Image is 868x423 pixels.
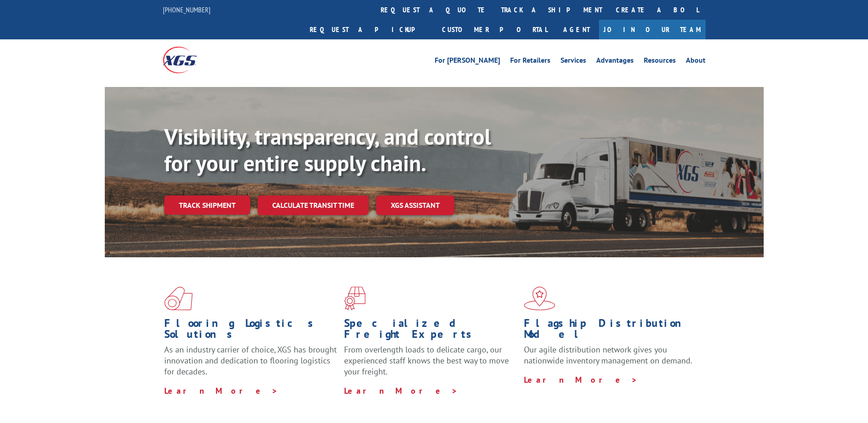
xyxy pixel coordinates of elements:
a: Calculate transit time [258,195,369,215]
a: About [686,57,706,67]
a: Request a pickup [303,20,435,39]
a: Learn More > [524,374,638,385]
h1: Flooring Logistics Solutions [164,318,337,344]
img: xgs-icon-flagship-distribution-model-red [524,287,555,310]
img: xgs-icon-total-supply-chain-intelligence-red [164,287,193,310]
a: Services [561,57,586,67]
a: XGS ASSISTANT [376,195,454,215]
a: For Retailers [510,57,550,67]
a: Track shipment [164,195,250,215]
span: As an industry carrier of choice, XGS has brought innovation and dedication to flooring logistics... [164,344,337,377]
a: Agent [554,20,599,39]
a: Resources [644,57,676,67]
h1: Specialized Freight Experts [344,318,517,344]
a: For [PERSON_NAME] [435,57,500,67]
a: Learn More > [164,385,278,396]
a: Advantages [596,57,634,67]
a: Customer Portal [435,20,554,39]
a: [PHONE_NUMBER] [163,5,210,14]
a: Join Our Team [599,20,706,39]
p: From overlength loads to delicate cargo, our experienced staff knows the best way to move your fr... [344,344,517,385]
img: xgs-icon-focused-on-flooring-red [344,287,366,310]
h1: Flagship Distribution Model [524,318,697,344]
a: Learn More > [344,385,458,396]
b: Visibility, transparency, and control for your entire supply chain. [164,122,491,177]
span: Our agile distribution network gives you nationwide inventory management on demand. [524,344,692,366]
